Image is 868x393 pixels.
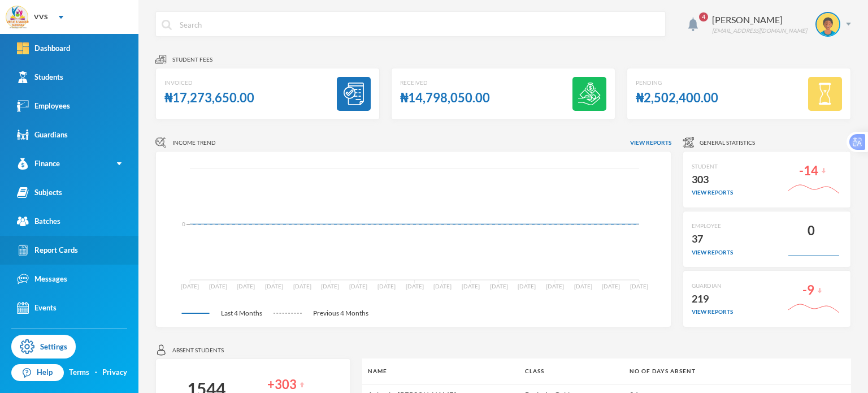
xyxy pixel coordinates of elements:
div: VVS [34,12,47,22]
tspan: 0 [182,221,185,227]
div: view reports [692,248,733,257]
div: [EMAIL_ADDRESS][DOMAIN_NAME] [712,27,807,35]
span: Last 4 Months [210,308,274,318]
a: Help [11,364,64,381]
div: Batches [17,215,60,227]
a: Invoiced₦17,273,650.00 [155,68,380,120]
img: STUDENT [817,13,839,36]
tspan: [DATE] [293,283,311,290]
th: Class [519,359,624,384]
tspan: [DATE] [602,283,620,290]
tspan: [DATE] [574,283,592,290]
div: Subjects [17,187,62,198]
div: Guardians [17,129,68,141]
span: Previous 4 Months [302,308,380,318]
span: General Statistics [700,139,755,147]
span: Income Trend [172,139,216,147]
tspan: [DATE] [377,283,396,290]
tspan: [DATE] [349,283,367,290]
div: 219 [692,290,733,308]
div: ₦2,502,400.00 [636,87,718,109]
div: ₦17,273,650.00 [164,87,254,109]
span: Absent students [172,346,224,355]
a: Pending₦2,502,400.00 [627,68,851,120]
tspan: [DATE] [462,283,480,290]
tspan: [DATE] [546,283,564,290]
tspan: [DATE] [209,283,227,290]
div: Events [17,302,57,314]
div: 0 [808,220,815,242]
span: 4 [699,12,708,21]
div: [PERSON_NAME] [712,13,807,27]
div: 303 [692,171,733,189]
tspan: [DATE] [237,283,255,290]
div: view reports [692,188,733,197]
span: View reports [630,139,671,147]
a: Privacy [102,367,127,378]
input: Search [179,12,659,37]
div: Employees [17,100,70,112]
div: -14 [799,160,818,182]
div: GUARDIAN [692,282,733,290]
img: logo [6,6,29,29]
div: view reports [692,308,733,316]
div: · [95,367,97,378]
tspan: [DATE] [630,283,648,290]
tspan: [DATE] [490,283,508,290]
div: -9 [802,279,814,301]
div: Received [400,79,490,87]
tspan: [DATE] [265,283,283,290]
tspan: [DATE] [321,283,339,290]
a: Terms [69,367,89,378]
div: Messages [17,273,67,285]
div: Students [17,71,63,83]
div: STUDENT [692,162,733,171]
tspan: [DATE] [518,283,536,290]
div: Pending [636,79,718,87]
div: 37 [692,230,733,248]
div: ₦14,798,050.00 [400,87,490,109]
a: Settings [11,335,76,359]
tspan: [DATE] [433,283,452,290]
th: No of days absent [624,359,726,384]
div: Invoiced [164,79,254,87]
div: Report Cards [17,244,78,256]
div: Dashboard [17,42,70,54]
div: EMPLOYEE [692,222,733,230]
th: Name [362,359,519,384]
span: Student fees [172,55,212,64]
tspan: [DATE] [406,283,424,290]
div: Finance [17,158,60,170]
tspan: [DATE] [181,283,199,290]
img: search [162,20,172,30]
